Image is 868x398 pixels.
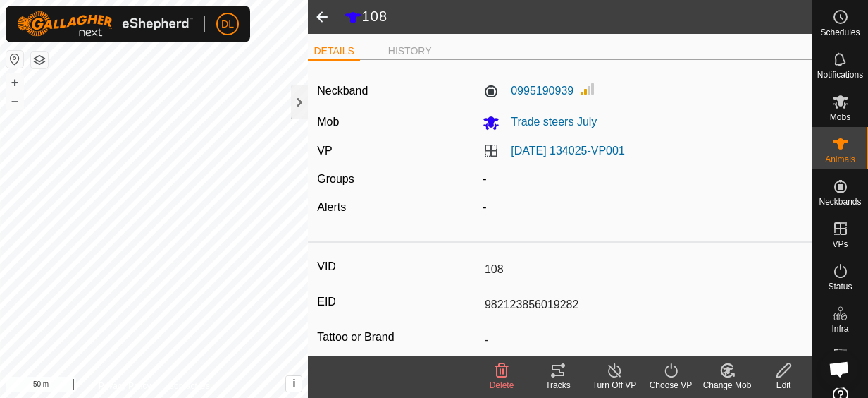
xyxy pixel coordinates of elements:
label: Alerts [317,201,346,213]
label: Mob [317,116,339,128]
span: Heatmap [823,367,857,375]
div: Tracks [530,379,586,392]
button: Map Layers [31,52,48,68]
span: Animals [825,155,855,164]
span: Trade steers July [500,116,597,128]
span: Schedules [820,28,860,37]
div: - [477,199,808,216]
span: Neckbands [819,198,861,206]
label: Groups [317,173,354,185]
a: Privacy Policy [99,380,151,392]
button: – [6,92,23,109]
label: 0995190939 [483,83,573,99]
div: Turn Off VP [586,379,643,392]
div: Open chat [820,350,858,388]
span: VPs [832,240,848,248]
label: EID [317,293,479,311]
a: Contact Us [168,380,209,392]
img: Gallagher Logo [17,11,193,37]
div: Edit [755,379,812,392]
h2: 108 [345,8,812,26]
label: VID [317,258,479,276]
span: Mobs [830,113,850,121]
span: Delete [490,380,514,390]
span: i [292,378,295,390]
span: Notifications [817,71,863,79]
img: Signal strength [579,80,596,97]
button: i [286,376,302,392]
li: HISTORY [383,44,438,59]
label: Neckband [317,83,368,99]
span: Status [828,282,852,291]
div: Change Mob [699,379,755,392]
div: Choose VP [643,379,699,392]
div: - [477,171,808,188]
button: + [6,74,23,91]
label: Tattoo or Brand [317,328,479,346]
button: Reset Map [6,51,23,68]
li: DETAILS [308,44,359,61]
span: Infra [831,325,848,333]
span: DL [221,17,234,32]
label: VP [317,145,332,157]
a: [DATE] 134025-VP001 [511,145,625,157]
